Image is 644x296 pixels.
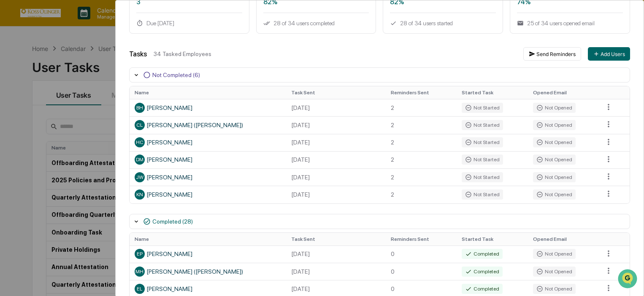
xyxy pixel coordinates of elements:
[457,86,528,99] th: Started Task
[533,172,576,182] div: Not Opened
[135,155,281,165] div: [PERSON_NAME]
[386,245,457,263] td: 0
[462,172,503,182] div: Not Started
[386,99,457,116] td: 2
[462,284,503,294] div: Completed
[136,20,242,27] div: Due [DATE]
[75,115,92,121] span: [DATE]
[528,233,599,245] th: Opened Email
[8,64,24,80] img: 1746055101610-c473b297-6a78-478c-a979-82029cc54cd1
[5,185,57,200] a: 🔎Data Lookup
[286,245,386,263] td: [DATE]
[286,186,386,203] td: [DATE]
[462,103,503,113] div: Not Started
[17,115,24,122] img: 1746055101610-c473b297-6a78-478c-a979-82029cc54cd1
[462,137,503,147] div: Not Started
[137,286,142,292] span: EL
[136,105,143,111] span: BH
[386,263,457,280] td: 0
[533,249,576,259] div: Not Opened
[523,47,581,61] button: Send Reminders
[462,120,503,130] div: Not Started
[386,233,457,245] th: Reminders Sent
[135,267,281,277] div: [PERSON_NAME] ([PERSON_NAME])
[60,208,102,215] a: Powered byPylon
[286,116,386,133] td: [DATE]
[22,38,139,47] input: Clear
[135,103,281,113] div: [PERSON_NAME]
[462,189,503,200] div: Not Started
[286,134,386,151] td: [DATE]
[386,116,457,133] td: 2
[70,172,105,181] span: Attestations
[135,172,281,182] div: [PERSON_NAME]
[386,151,457,168] td: 2
[286,263,386,280] td: [DATE]
[533,267,576,277] div: Not Opened
[462,249,503,259] div: Completed
[8,93,57,100] div: Past conversations
[286,233,386,245] th: Task Sent
[533,137,576,147] div: Not Opened
[136,139,143,145] span: HC
[152,72,200,78] div: Not Completed (6)
[38,64,138,73] div: Start new chat
[462,155,503,165] div: Not Started
[136,174,143,180] span: JW
[533,155,576,165] div: Not Opened
[390,20,496,27] div: 28 of 34 users started
[137,251,143,257] span: EP
[528,86,599,99] th: Opened Email
[129,50,147,58] div: Tasks
[70,137,73,144] span: •
[457,233,528,245] th: Started Task
[135,137,281,147] div: [PERSON_NAME]
[533,103,576,113] div: Not Opened
[617,268,640,291] iframe: Open customer support
[154,51,517,57] div: 34 Tasked Employees
[263,20,369,27] div: 28 of 34 users completed
[8,173,15,180] div: 🖐️
[8,129,22,143] img: Emily Lusk
[286,99,386,116] td: [DATE]
[18,64,33,80] img: 8933085812038_c878075ebb4cc5468115_72.jpg
[26,115,68,121] span: [PERSON_NAME]
[26,137,68,144] span: [PERSON_NAME]
[61,173,68,180] div: 🗄️
[131,92,154,102] button: See all
[136,122,143,128] span: CL
[286,86,386,99] th: Task Sent
[386,168,457,186] td: 2
[58,169,108,184] a: 🗄️Attestations
[130,233,287,245] th: Name
[135,249,281,259] div: [PERSON_NAME]
[8,18,154,31] p: How can we help?
[75,137,92,144] span: [DATE]
[533,120,576,130] div: Not Opened
[386,86,457,99] th: Reminders Sent
[286,168,386,186] td: [DATE]
[152,218,193,225] div: Completed (28)
[135,284,281,294] div: [PERSON_NAME]
[136,192,143,197] span: KN
[135,120,281,130] div: [PERSON_NAME] ([PERSON_NAME])
[8,189,15,196] div: 🔎
[462,267,503,277] div: Completed
[136,157,143,163] span: DM
[8,107,22,120] img: Jack Rasmussen
[38,73,116,80] div: We're available if you need us!
[84,209,102,215] span: Pylon
[17,188,53,197] span: Data Lookup
[70,115,73,121] span: •
[17,172,54,181] span: Preclearance
[5,169,58,184] a: 🖐️Preclearance
[533,189,576,200] div: Not Opened
[386,134,457,151] td: 2
[386,186,457,203] td: 2
[517,20,623,27] div: 25 of 34 users opened email
[130,86,287,99] th: Name
[135,269,143,275] span: MH
[143,67,154,77] button: Start new chat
